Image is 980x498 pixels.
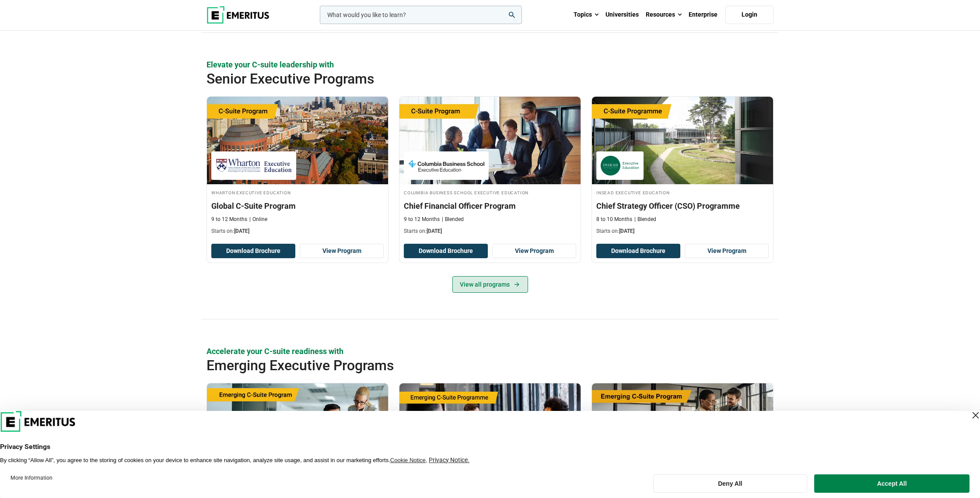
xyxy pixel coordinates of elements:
[592,383,773,471] img: Emerging COO Program | Online Supply Chain and Operations Course
[14,14,21,21] img: logo_orange.svg
[211,200,384,211] h3: Global C-Suite Program
[24,51,31,58] img: tab_domain_overview_orange.svg
[592,97,773,184] img: Chief Strategy Officer (CSO) Programme | Online Leadership Course
[216,156,292,175] img: Wharton Executive Education
[211,216,247,223] p: 9 to 12 Months
[207,97,388,184] img: Global C-Suite Program | Online Leadership Course
[596,189,769,196] h4: INSEAD Executive Education
[211,244,295,259] button: Download Brochure
[404,189,576,196] h4: Columbia Business School Executive Education
[207,97,388,239] a: Leadership Course by Wharton Executive Education - September 24, 2025 Wharton Executive Education...
[596,228,769,235] p: Starts on:
[206,70,717,88] h2: Senior Executive Programs
[33,52,78,57] div: Domain Overview
[596,244,680,259] button: Download Brochure
[404,244,488,259] button: Download Brochure
[211,228,384,235] p: Starts on:
[14,23,21,30] img: website_grey.svg
[234,228,249,234] span: [DATE]
[596,200,769,211] h3: Chief Strategy Officer (CSO) Programme
[206,357,717,374] h2: Emerging Executive Programs
[300,244,384,259] a: View Program
[211,189,384,196] h4: Wharton Executive Education
[725,6,773,24] a: Login
[249,216,267,223] p: Online
[23,23,96,30] div: Domain: [DOMAIN_NAME]
[206,346,773,357] p: Accelerate your C-suite readiness with
[601,156,639,175] img: INSEAD Executive Education
[408,156,484,175] img: Columbia Business School Executive Education
[404,200,576,211] h3: Chief Financial Officer Program
[399,97,581,239] a: Finance Course by Columbia Business School Executive Education - September 29, 2025 Columbia Busi...
[442,216,464,223] p: Blended
[404,228,576,235] p: Starts on:
[97,52,147,57] div: Keywords by Traffic
[399,383,581,471] img: Emerging CTO Programme | Online Business Management Course
[634,216,656,223] p: Blended
[320,6,522,24] input: woocommerce-product-search-field-0
[452,276,528,293] a: View all programs
[207,383,388,471] img: Emerging CFO Program | Online Finance Course
[404,216,440,223] p: 9 to 12 Months
[492,244,576,259] a: View Program
[685,244,769,259] a: View Program
[619,228,634,234] span: [DATE]
[427,228,442,234] span: [DATE]
[24,14,43,21] div: v 4.0.25
[87,51,94,58] img: tab_keywords_by_traffic_grey.svg
[592,97,773,239] a: Leadership Course by INSEAD Executive Education - October 14, 2025 INSEAD Executive Education INS...
[399,97,581,184] img: Chief Financial Officer Program | Online Finance Course
[596,216,632,223] p: 8 to 10 Months
[206,59,773,70] p: Elevate your C-suite leadership with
